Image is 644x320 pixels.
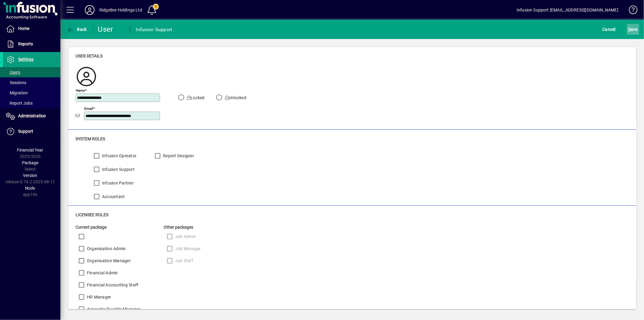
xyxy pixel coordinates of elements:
span: Users [6,70,20,75]
div: Infusion Support [136,25,172,34]
a: Support [3,124,60,139]
span: Report Jobs [6,101,33,106]
span: Licensee roles [75,212,108,217]
div: Infusion Support [EMAIL_ADDRESS][DOMAIN_NAME] [517,5,618,15]
label: Report Designer [162,153,194,159]
span: Support [18,129,33,134]
span: Other packages [164,225,193,230]
label: Accountant [101,194,125,200]
a: Home [3,21,60,36]
label: Financial Admin [86,270,118,276]
mat-label: Name [76,88,85,92]
label: Accounts Payable Manager [86,306,140,312]
span: ave [628,24,638,34]
span: Node [25,186,35,191]
span: Cancel [603,24,616,34]
label: Organisation Manager [86,258,131,264]
span: Settings [18,57,34,62]
span: Reports [18,41,33,46]
a: Reports [3,37,60,52]
span: Sessions [6,80,26,85]
label: Infusion Operator [101,153,136,159]
span: Version [23,173,37,178]
span: System roles [75,136,105,141]
app-page-header-button: Back [60,24,94,35]
span: User details [75,54,103,58]
span: Migration [6,90,28,95]
a: Knowledge Base [624,1,636,21]
a: Report Jobs [3,98,60,108]
a: Users [3,67,60,77]
span: Back [67,27,87,32]
span: Current package [75,225,107,230]
span: Administration [18,113,46,118]
label: Organisation Admin [86,246,126,252]
span: Home [18,26,29,31]
label: Locked [186,95,205,101]
button: Back [65,24,88,35]
label: Unlocked [224,95,246,101]
label: Infusion Partner [101,180,134,186]
button: Cancel [601,24,617,35]
mat-label: Email [84,106,93,110]
button: Save [627,24,639,35]
a: Migration [3,88,60,98]
label: HR Manager [86,294,111,300]
a: Administration [3,109,60,124]
label: Infusion Support [101,166,135,172]
a: Sessions [3,77,60,88]
div: User [98,24,124,34]
div: Ridgeline Holdings Ltd [99,5,142,15]
span: Package [22,160,38,165]
span: S [628,27,631,32]
span: Financial Year [17,148,43,152]
label: Financial Accounting Staff [86,282,139,288]
button: Profile [80,5,99,15]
